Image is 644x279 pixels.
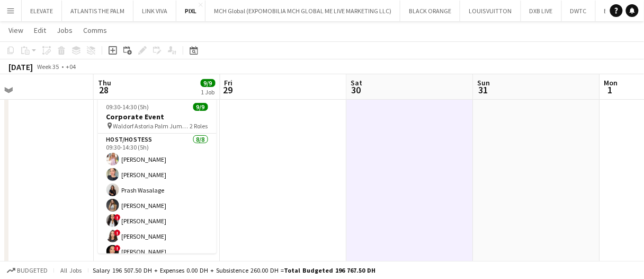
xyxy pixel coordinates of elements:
[478,78,490,88] span: Sun
[17,267,48,274] span: Budgeted
[350,84,363,96] span: 30
[96,84,111,96] span: 28
[66,63,76,71] div: +04
[58,266,84,274] span: All jobs
[205,1,400,21] button: MCH Global (EXPOMOBILIA MCH GLOBAL ME LIVE MARKETING LLC)
[98,134,217,277] app-card-role: Host/Hostess8/809:30-14:30 (5h)[PERSON_NAME][PERSON_NAME]Prash Wasalage[PERSON_NAME]![PERSON_NAME...
[176,1,205,21] button: PIXL
[83,25,107,35] span: Comms
[562,1,596,21] button: DWTC
[52,23,77,37] a: Jobs
[193,103,208,111] span: 9/9
[284,266,375,274] span: Total Budgeted 196 767.50 DH
[93,266,375,274] div: Salary 196 507.50 DH + Expenses 0.00 DH + Subsistence 260.00 DH =
[114,214,121,221] span: !
[476,84,490,96] span: 31
[190,122,208,130] span: 2 Roles
[521,1,562,21] button: DXB LIVE
[98,97,217,254] app-job-card: 09:30-14:30 (5h)9/9Corporate Event Waldorf Astoria Palm Jumeirah2 RolesHost/Hostess8/809:30-14:30...
[223,84,233,96] span: 29
[22,1,62,21] button: ELEVATE
[225,78,233,88] span: Fri
[106,103,149,111] span: 09:30-14:30 (5h)
[98,112,217,121] h3: Corporate Event
[8,25,23,35] span: View
[603,84,618,96] span: 1
[79,23,111,37] a: Comms
[201,88,215,96] div: 1 Job
[114,230,121,236] span: !
[113,122,190,130] span: Waldorf Astoria Palm Jumeirah
[133,1,176,21] button: LINK VIVA
[201,79,216,87] span: 9/9
[62,1,133,21] button: ATLANTIS THE PALM
[57,25,73,35] span: Jobs
[351,78,363,88] span: Sat
[8,62,33,72] div: [DATE]
[4,23,28,37] a: View
[30,23,50,37] a: Edit
[400,1,460,21] button: BLACK ORANGE
[5,265,49,276] button: Budgeted
[114,245,121,251] span: !
[35,63,61,71] span: Week 35
[34,25,46,35] span: Edit
[460,1,521,21] button: LOUIS VUITTON
[98,78,111,88] span: Thu
[604,78,618,88] span: Mon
